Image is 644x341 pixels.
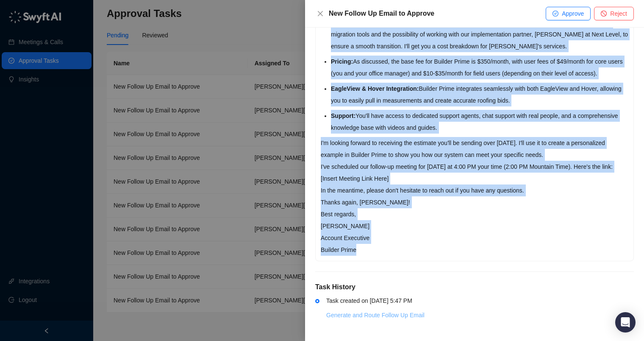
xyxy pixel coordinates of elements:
p: Thanks again, [PERSON_NAME]! [321,196,628,208]
p: [PERSON_NAME] Account Executive Builder Prime [321,220,628,256]
div: New Follow Up Email to Approve [329,8,546,19]
strong: Support: [331,112,355,119]
span: check-circle [552,11,558,17]
p: Best regards, [321,208,628,220]
li: We can explore options for migrating your data from JobNimbus, including our data migration tools... [331,17,628,52]
button: Reject [594,7,634,20]
a: Generate and Route Follow Up Email [326,312,425,319]
li: As discussed, the base fee for Builder Prime is $350/month, with user fees of $49/month for core ... [331,56,628,79]
h5: Task History [315,282,634,292]
p: I've scheduled our follow-up meeting for [DATE] at 4:00 PM your time (2:00 PM Mountain Time). Her... [321,161,628,184]
strong: EagleView & Hover Integration: [331,85,419,92]
span: Task created on [DATE] 5:47 PM [326,297,412,304]
span: Reject [610,9,627,18]
span: close [317,10,324,17]
span: stop [601,11,607,17]
button: Approve [546,7,591,20]
li: You'll have access to dedicated support agents, chat support with real people, and a comprehensiv... [331,110,628,134]
div: Open Intercom Messenger [615,312,636,333]
strong: Pricing: [331,58,353,65]
li: Builder Prime integrates seamlessly with both EagleView and Hover, allowing you to easily pull in... [331,83,628,106]
button: Close [315,8,325,19]
p: I'm looking forward to receiving the estimate you'll be sending over [DATE]. I'll use it to creat... [321,137,628,161]
p: In the meantime, please don't hesitate to reach out if you have any questions. [321,184,628,196]
span: Approve [562,9,584,18]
